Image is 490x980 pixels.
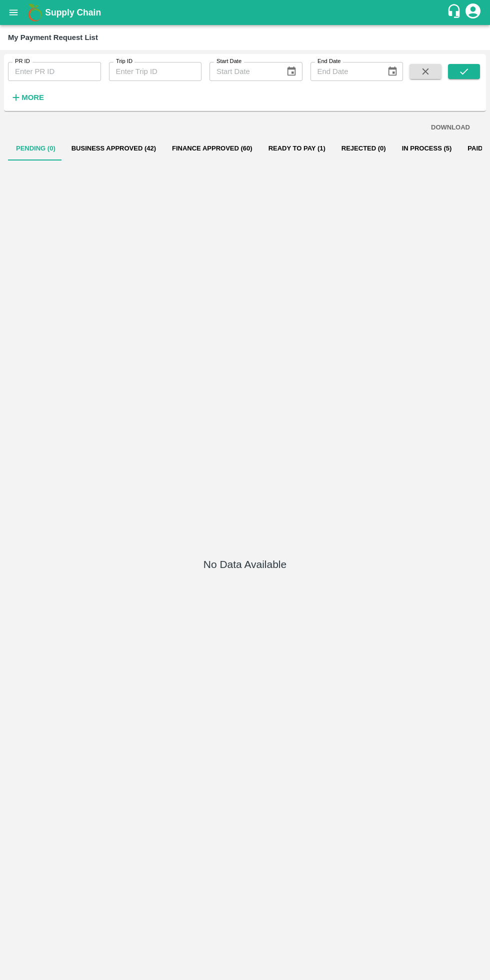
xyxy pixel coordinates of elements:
[116,57,132,65] label: Trip ID
[8,136,63,160] button: Pending (0)
[333,136,394,160] button: Rejected (0)
[2,1,25,24] button: open drawer
[8,31,98,44] div: My Payment Request List
[8,89,46,106] button: More
[21,93,44,101] strong: More
[383,62,402,81] button: Choose date
[427,119,474,136] button: DOWNLOAD
[45,7,101,17] b: Supply Chain
[45,5,446,19] a: Supply Chain
[310,62,379,81] input: End Date
[446,3,464,21] div: customer-support
[15,57,30,65] label: PR ID
[203,557,286,571] h5: No Data Available
[317,57,340,65] label: End Date
[209,62,278,81] input: Start Date
[164,136,260,160] button: Finance Approved (60)
[282,62,301,81] button: Choose date
[63,136,164,160] button: Business Approved (42)
[109,62,202,81] input: Enter Trip ID
[394,136,460,160] button: In Process (5)
[25,2,45,22] img: logo
[464,2,482,23] div: account of current user
[260,136,333,160] button: Ready To Pay (1)
[216,57,241,65] label: Start Date
[8,62,101,81] input: Enter PR ID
